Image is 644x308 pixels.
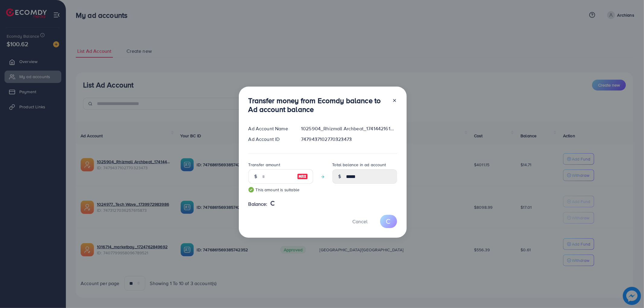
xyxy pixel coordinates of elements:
label: Transfer amount [248,162,280,168]
div: Ad Account ID [244,136,296,143]
div: Ad Account Name [244,125,296,132]
img: image [297,173,308,180]
label: Total balance in ad account [332,162,386,168]
button: Cancel [345,215,375,228]
div: 7479437102770323473 [296,136,402,143]
span: Balance: [248,201,268,208]
span: Cancel [353,218,368,225]
div: 1025904_Rhizmall Archbeat_1741442161001 [296,125,402,132]
h3: Transfer money from Ecomdy balance to Ad account balance [248,96,387,114]
small: This amount is suitable [248,187,313,193]
img: guide [248,187,254,192]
